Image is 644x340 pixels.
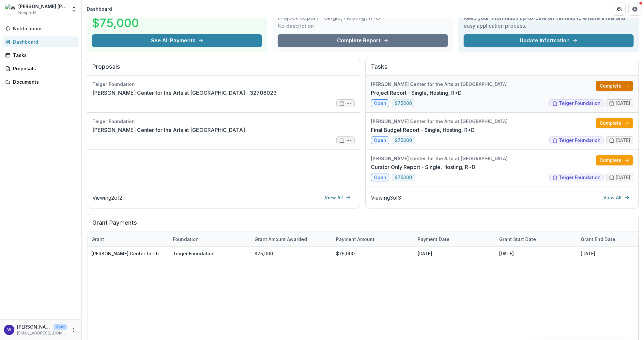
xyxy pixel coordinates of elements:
h3: $75,000 [92,14,141,32]
a: Complete [596,155,633,165]
h3: Keep your information up-to-date on Temelio to ensure a fast and easy application process. [464,14,634,30]
p: [PERSON_NAME] [17,323,51,330]
div: Proposals [13,65,73,72]
div: [PERSON_NAME] [PERSON_NAME][GEOGRAPHIC_DATA] [18,3,67,10]
div: Tasks [13,52,73,59]
h2: Tasks [371,63,633,76]
div: Grant [87,232,169,246]
div: Grant [87,236,108,243]
nav: breadcrumb [84,4,115,14]
a: Documents [3,77,79,87]
a: View All [321,192,355,203]
button: Partners [613,3,626,16]
h2: Grant Payments [92,219,633,232]
button: Notifications [3,23,79,34]
span: Notifications [13,26,76,32]
a: Tasks [3,50,79,61]
div: Documents [13,78,73,85]
p: No description [278,22,314,30]
div: [DATE] [495,247,577,261]
div: Grant amount awarded [251,236,311,243]
a: Update Information [464,34,634,47]
div: Payment date [414,232,495,246]
a: View All [599,192,633,203]
div: Payment Amount [332,232,414,246]
a: Complete [596,81,633,91]
div: Grant amount awarded [251,232,332,246]
a: Dashboard [3,36,79,47]
div: Grant end date [577,236,619,243]
p: Viewing 2 of 2 [92,194,122,202]
div: Grant start date [495,236,540,243]
button: See All Payments [92,34,262,47]
a: Complete Report [278,34,448,47]
button: Get Help [628,3,641,16]
div: Payment date [414,236,453,243]
div: Whitney [7,328,11,332]
div: $75,000 [332,247,414,261]
div: [DATE] [414,247,495,261]
p: [EMAIL_ADDRESS][DOMAIN_NAME] [17,330,67,336]
a: Final Budget Report - Single, Hosting, R+D [371,126,475,134]
p: Teiger Foundation [173,250,215,257]
div: $75,000 [251,247,332,261]
img: William Marsh Rice University [5,4,16,14]
p: Viewing 3 of 3 [371,194,401,202]
div: Grant start date [495,232,577,246]
p: User [54,324,67,330]
div: Foundation [169,232,251,246]
a: Curator Only Report - Single, Hosting, R+D [371,163,475,171]
button: Open entity switcher [69,3,79,16]
div: Dashboard [87,6,112,12]
a: [PERSON_NAME] Center for the Arts at [GEOGRAPHIC_DATA] [91,251,225,256]
div: Dashboard [13,38,73,45]
a: Proposals [3,63,79,74]
button: More [69,326,77,334]
div: Payment Amount [332,236,378,243]
h2: Proposals [92,63,355,76]
a: Complete [596,118,633,128]
span: Nonprofit [18,10,37,16]
a: [PERSON_NAME] Center for the Arts at [GEOGRAPHIC_DATA] [92,126,245,134]
a: [PERSON_NAME] Center for the Arts at [GEOGRAPHIC_DATA] - 32708023 [92,89,277,97]
a: Project Report - Single, Hosting, R+D [371,89,462,97]
div: Foundation [169,236,203,243]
